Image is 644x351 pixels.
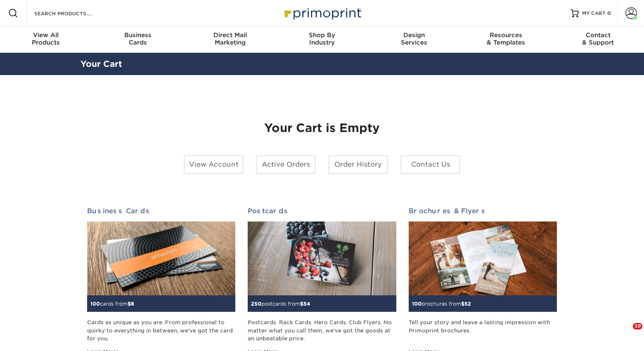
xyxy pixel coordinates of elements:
[87,207,235,215] h2: Business Cards
[552,26,644,53] a: Contact& Support
[616,323,636,343] iframe: Intercom live chat
[276,31,368,46] div: Industry
[460,26,552,53] a: Resources& Templates
[412,301,421,307] span: 100
[184,31,276,39] span: Direct Mail
[248,221,396,296] img: Postcards
[87,221,235,296] img: Business Cards
[87,318,235,342] div: Cards as unique as you are. From professional to quirky to everything in between, we've got the c...
[303,301,310,307] span: 54
[328,155,388,174] a: Order History
[368,31,460,46] div: Services
[368,26,460,53] a: DesignServices
[90,301,134,307] small: cards from
[409,207,557,215] h2: Brochures & Flyers
[582,10,606,17] span: MY CART
[460,31,552,39] span: Resources
[256,155,316,174] a: Active Orders
[412,301,471,307] small: brochures from
[251,301,310,307] small: postcards from
[251,301,261,307] span: 250
[128,301,131,307] span: $
[281,4,363,22] img: Primoprint
[87,121,557,135] h1: Your Cart is Empty
[460,31,552,46] div: & Templates
[92,31,184,39] span: Business
[300,301,303,307] span: $
[461,301,464,307] span: $
[552,31,644,39] span: Contact
[368,31,460,39] span: Design
[464,301,471,307] span: 52
[184,26,276,53] a: Direct MailMarketing
[248,318,396,342] div: Postcards. Rack Cards. Hero Cards. Club Flyers. No matter what you call them, we've got the goods...
[409,221,557,296] img: Brochures & Flyers
[400,155,460,174] a: Contact Us
[184,31,276,46] div: Marketing
[131,301,134,307] span: 8
[607,10,611,16] span: 0
[80,59,122,69] a: Your Cart
[92,31,184,46] div: Cards
[409,318,557,342] div: Tell your story and leave a lasting impression with Primoprint brochures.
[552,31,644,46] div: & Support
[33,8,114,18] input: SEARCH PRODUCTS.....
[276,26,368,53] a: Shop ByIndustry
[184,155,244,174] a: View Account
[276,31,368,39] span: Shop By
[90,301,100,307] span: 100
[248,207,396,215] h2: Postcards
[92,26,184,53] a: BusinessCards
[633,323,642,330] span: 10
[2,326,70,348] iframe: Google Customer Reviews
